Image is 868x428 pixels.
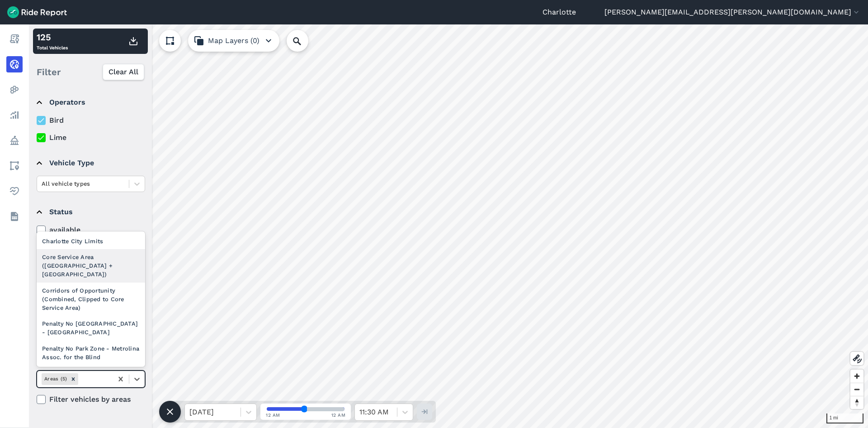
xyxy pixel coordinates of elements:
[826,414,863,423] div: 1 mi
[42,373,68,385] div: Areas (5)
[37,30,68,52] div: Total Vehicles
[850,396,863,409] button: Reset bearing to north
[37,316,145,340] div: Penalty No [GEOGRAPHIC_DATA] - [GEOGRAPHIC_DATA]
[29,24,868,428] canvas: Map
[37,283,145,316] div: Corridors of Opportunity (Combined, Clipped to Core Service Area)
[6,208,23,225] a: Datasets
[37,249,145,283] div: Core Service Area ([GEOGRAPHIC_DATA] + [GEOGRAPHIC_DATA])
[850,383,863,396] button: Zoom out
[37,30,68,44] div: 125
[37,233,145,249] div: Charlotte City Limits
[37,115,145,126] label: Bird
[103,64,144,80] button: Clear All
[542,7,576,18] a: Charlotte
[6,107,23,123] a: Analyze
[6,132,23,149] a: Policy
[68,373,78,385] div: Remove Areas (5)
[37,199,144,225] summary: Status
[266,412,280,418] span: 12 AM
[850,370,863,383] button: Zoom in
[7,6,67,18] img: Ride Report
[6,31,23,47] a: Report
[33,58,148,86] div: Filter
[6,158,23,174] a: Areas
[37,225,145,236] label: available
[37,341,145,365] div: Penalty No Park Zone - Metrolina Assoc. for the Blind
[6,183,23,199] a: Health
[108,67,138,77] span: Clear All
[37,394,145,405] label: Filter vehicles by areas
[37,90,144,115] summary: Operators
[287,30,323,52] input: Search Location or Vehicles
[6,82,23,98] a: Heatmaps
[37,150,144,176] summary: Vehicle Type
[37,132,145,143] label: Lime
[6,56,23,72] a: Realtime
[188,30,279,52] button: Map Layers (0)
[604,7,861,18] button: [PERSON_NAME][EMAIL_ADDRESS][PERSON_NAME][DOMAIN_NAME]
[331,412,346,418] span: 12 AM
